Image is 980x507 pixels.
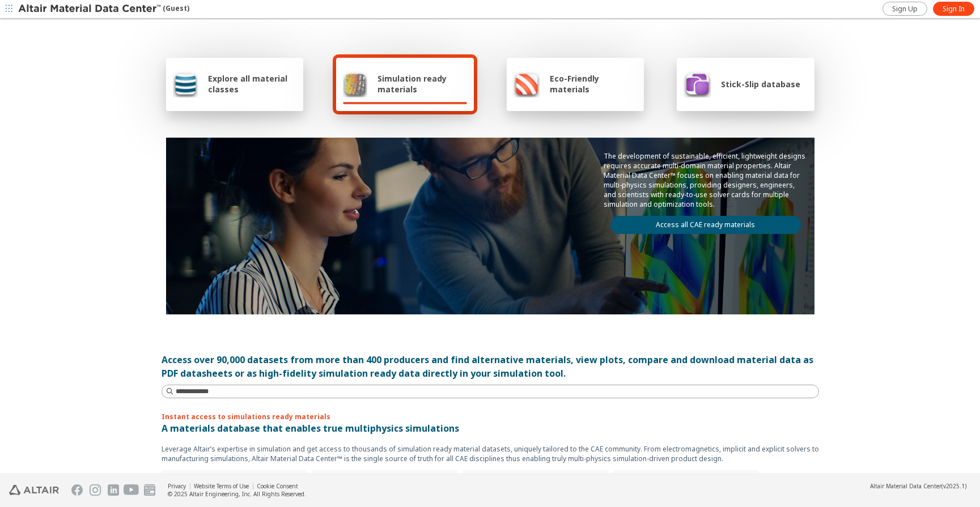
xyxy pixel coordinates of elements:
img: Explore all material classes [173,70,198,97]
span: Altair Material Data Center [870,482,941,490]
a: Sign In [933,2,974,16]
span: Sign In [943,5,965,14]
img: Stick-Slip database [684,70,711,97]
img: Altair Material Data Center [18,3,163,15]
div: (Guest) [18,3,189,15]
a: Access all CAE ready materials [610,216,801,234]
span: Simulation ready materials [377,73,466,95]
img: Simulation ready materials [343,70,367,97]
div: (v2025.1) [870,482,966,490]
p: The development of sustainable, efficient, lightweight designs requires accurate multi-domain mat... [604,151,808,209]
div: Access over 90,000 datasets from more than 400 producers and find alternative materials, view plo... [162,353,819,380]
a: Privacy [168,482,186,490]
span: Explore all material classes [208,73,296,95]
a: Cookie Consent [257,482,298,490]
span: Eco-Friendly materials [550,73,637,95]
a: Sign Up [883,2,927,16]
p: Instant access to simulations ready materials [162,412,819,421]
p: Leverage Altair’s expertise in simulation and get access to thousands of simulation ready materia... [162,444,819,463]
span: Sign Up [892,5,918,14]
p: A materials database that enables true multiphysics simulations [162,421,819,435]
div: © 2025 Altair Engineering, Inc. All Rights Reserved. [168,490,306,498]
img: Eco-Friendly materials [514,70,540,97]
span: Stick-Slip database [721,79,800,90]
a: Website Terms of Use [194,482,249,490]
img: Altair Engineering [9,485,59,495]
